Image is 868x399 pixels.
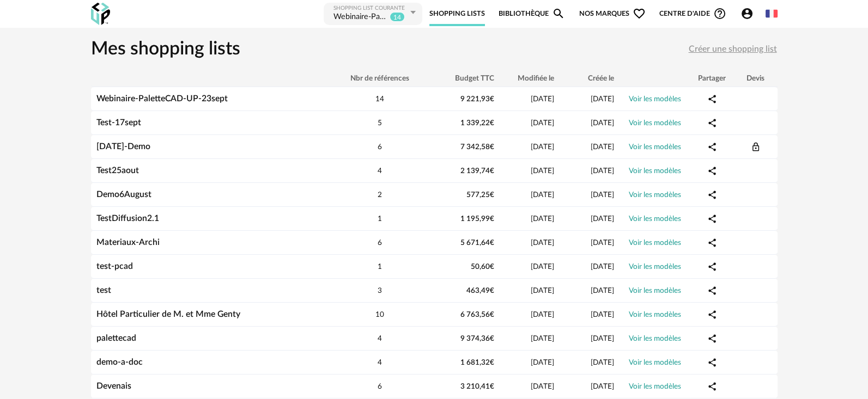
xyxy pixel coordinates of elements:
[591,239,614,247] span: [DATE]
[591,311,614,318] span: [DATE]
[629,191,681,199] a: Voir les modèles
[96,262,133,271] a: test-pcad
[633,7,646,20] span: Heart Outline icon
[629,239,681,247] a: Voir les modèles
[629,335,681,342] a: Voir les modèles
[707,382,717,390] span: Share Variant icon
[390,12,405,22] sup: 14
[591,335,614,342] span: [DATE]
[629,311,681,318] a: Voir les modèles
[591,287,614,294] span: [DATE]
[707,190,717,199] span: Share Variant icon
[713,7,726,20] span: Help Circle Outline icon
[629,359,681,366] a: Voir les modèles
[629,287,681,294] a: Voir les modèles
[460,215,494,223] span: 1 195,99
[707,118,717,127] span: Share Variant icon
[689,45,777,53] span: Créer une shopping list
[378,263,382,271] span: 1
[96,334,136,342] a: palettecad
[490,359,494,366] span: €
[460,359,494,366] span: 1 681,32
[531,359,554,366] span: [DATE]
[429,74,500,83] div: Budget TTC
[460,167,494,175] span: 2 139,74
[707,214,717,223] span: Share Variant icon
[629,167,681,175] a: Voir les modèles
[91,3,110,25] img: OXP
[629,215,681,223] a: Voir les modèles
[490,143,494,151] span: €
[560,74,620,83] div: Créée le
[591,167,614,175] span: [DATE]
[460,311,494,318] span: 6 763,56
[91,38,240,62] h1: Mes shopping lists
[766,8,778,20] img: fr
[375,311,384,318] span: 10
[707,334,717,342] span: Share Variant icon
[490,383,494,390] span: €
[688,40,778,59] button: Créer une shopping list
[490,95,494,103] span: €
[96,382,131,390] a: Devenais
[531,191,554,199] span: [DATE]
[375,95,384,103] span: 14
[531,335,554,342] span: [DATE]
[490,167,494,175] span: €
[707,358,717,366] span: Share Variant icon
[499,2,565,26] a: BibliothèqueMagnify icon
[466,191,494,199] span: 577,25
[740,7,754,20] span: Account Circle icon
[707,94,717,103] span: Share Variant icon
[740,7,758,20] span: Account Circle icon
[500,74,560,83] div: Modifiée le
[471,263,494,271] span: 50,60
[96,238,160,247] a: Materiaux-Archi
[460,383,494,390] span: 3 210,41
[707,286,717,294] span: Share Variant icon
[531,263,554,271] span: [DATE]
[378,239,382,247] span: 6
[531,383,554,390] span: [DATE]
[707,166,717,175] span: Share Variant icon
[378,287,382,294] span: 3
[378,215,382,223] span: 1
[460,143,494,151] span: 7 342,58
[378,167,382,175] span: 4
[531,167,554,175] span: [DATE]
[659,7,726,20] span: Centre d'aideHelp Circle Outline icon
[490,263,494,271] span: €
[378,143,382,151] span: 6
[591,215,614,223] span: [DATE]
[460,95,494,103] span: 9 221,93
[96,310,240,318] a: Hôtel Particulier de M. et Mme Genty
[466,287,494,294] span: 463,49
[460,335,494,342] span: 9 374,36
[331,74,429,83] div: Nbr de références
[531,95,554,103] span: [DATE]
[378,335,382,342] span: 4
[751,142,761,151] span: Devis
[591,119,614,127] span: [DATE]
[378,119,382,127] span: 5
[531,143,554,151] span: [DATE]
[531,239,554,247] span: [DATE]
[591,263,614,271] span: [DATE]
[96,190,151,199] a: Demo6August
[629,383,681,390] a: Voir les modèles
[707,310,717,318] span: Share Variant icon
[96,142,150,151] a: [DATE]-Demo
[378,191,382,199] span: 2
[490,287,494,294] span: €
[333,12,387,23] div: Webinaire-PaletteCAD-UP-23sept
[96,286,111,294] a: test
[490,215,494,223] span: €
[734,74,778,83] div: Devis
[629,95,681,103] a: Voir les modèles
[429,2,485,26] a: Shopping Lists
[591,359,614,366] span: [DATE]
[707,238,717,247] span: Share Variant icon
[707,262,717,271] span: Share Variant icon
[460,239,494,247] span: 5 671,64
[531,119,554,127] span: [DATE]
